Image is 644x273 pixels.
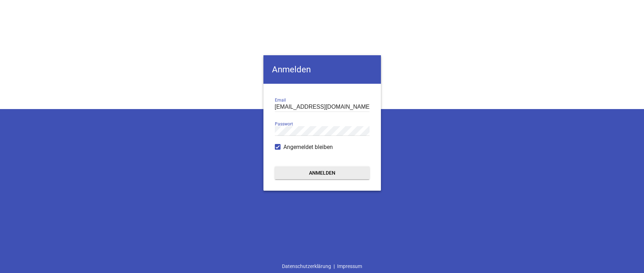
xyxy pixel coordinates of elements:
[283,143,333,151] span: Angemeldet bleiben
[275,166,370,179] button: Anmelden
[279,259,365,273] div: |
[279,259,334,273] a: Datenschutzerklärung
[335,259,365,273] a: Impressum
[263,55,381,84] h4: Anmelden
